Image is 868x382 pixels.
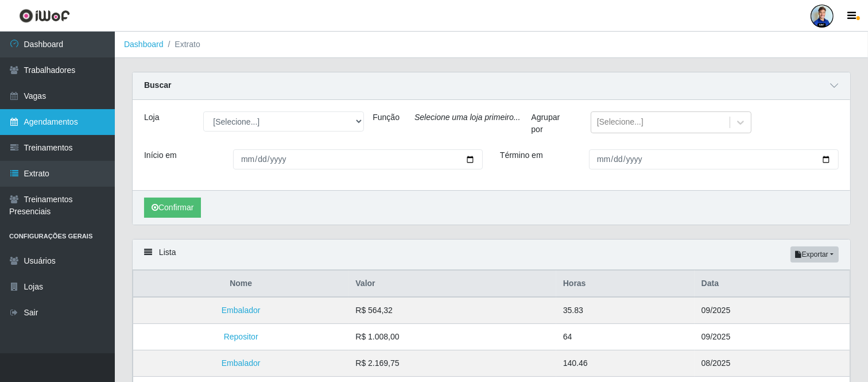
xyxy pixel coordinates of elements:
a: Dashboard [124,40,164,49]
td: R$ 564,32 [348,297,556,324]
button: Exportar [790,246,839,263]
th: Nome [133,271,349,298]
strong: Buscar [144,80,171,90]
th: Data [695,271,850,298]
input: 00/00/0000 [233,149,483,169]
input: 00/00/0000 [589,149,839,169]
td: R$ 1.008,00 [348,324,556,350]
label: Agrupar por [531,111,573,136]
td: R$ 2.169,75 [348,350,556,377]
a: Embalador [222,306,261,315]
img: CoreUI Logo [19,9,70,23]
label: Função [373,111,400,124]
label: Início em [144,149,177,161]
nav: breadcrumb [115,32,868,58]
button: Confirmar [144,198,201,218]
td: 35.83 [556,297,695,324]
div: Lista [133,240,850,270]
td: 08/2025 [695,350,850,377]
th: Valor [348,271,556,298]
li: Extrato [164,38,200,51]
td: 09/2025 [695,324,850,350]
td: 64 [556,324,695,350]
td: 09/2025 [695,297,850,324]
label: Término em [500,149,543,161]
td: 140.46 [556,350,695,377]
a: Repositor [224,332,258,341]
th: Horas [556,271,695,298]
label: Loja [144,111,159,124]
a: Embalador [222,358,261,368]
div: [Selecione...] [597,117,644,129]
i: Selecione uma loja primeiro... [414,113,520,122]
